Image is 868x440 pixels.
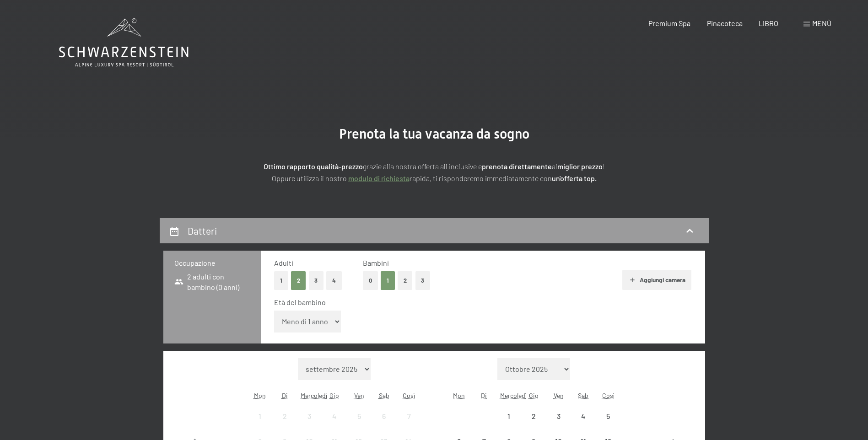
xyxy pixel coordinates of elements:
[264,162,363,171] strong: Ottimo rapporto qualità-prezzo
[482,162,552,171] strong: prenota direttamente
[379,392,389,399] abbr: Samstag
[415,271,431,290] button: 3
[248,403,272,428] div: Anreise nicht möglich
[323,413,346,435] div: 4
[347,403,372,428] div: ven set 05 2025
[398,271,413,290] button: 2
[546,403,571,428] div: ven ott 03 2025
[372,403,396,428] div: sab 06 settembre 2025
[372,403,396,428] div: Anreise nicht möglich
[274,258,293,267] span: Adulti
[248,413,271,435] div: 1
[272,403,297,428] div: mar set 02 2025
[272,403,297,428] div: Anreise nicht möglich
[348,174,410,182] a: modulo di richiesta
[571,403,596,428] div: Anreise nicht möglich
[363,258,389,267] span: Bambini
[372,413,395,435] div: 6
[481,392,487,399] abbr: Dienstag
[301,392,327,399] abbr: Mittwoch
[174,258,250,268] h3: Occupazione
[640,276,685,284] font: Aggiungi camera
[348,413,371,435] div: 5
[396,403,421,428] div: dom set 07 2025
[188,225,217,236] h2: Datteri
[547,413,570,435] div: 3
[648,19,690,27] a: Premium Spa
[497,413,520,435] div: 1
[326,271,342,290] button: 4
[298,413,321,435] div: 3
[347,403,372,428] div: Anreise nicht möglich
[274,271,288,290] button: 1
[297,403,322,428] div: mer set 03, 2025
[381,271,395,290] button: 1
[521,403,546,428] div: Anreise nicht möglich
[812,19,831,27] span: Menù
[602,392,615,399] abbr: Sonntag
[521,403,546,428] div: gio ott 02 2025
[596,403,620,428] div: Anreise nicht möglich
[339,126,529,142] span: Prenota la tua vacanza da sogno
[254,392,266,399] abbr: Montag
[707,19,743,27] a: Pinacoteca
[453,392,465,399] abbr: Montag
[546,403,571,428] div: Anreise nicht möglich
[187,272,249,292] font: 2 adulti con bambino (0 anni)
[500,392,527,399] abbr: Mittwoch
[596,403,620,428] div: dom 05 ott 2025
[322,403,347,428] div: Anreise nicht möglich
[329,392,339,399] abbr: Donnerstag
[496,403,521,428] div: Anreise nicht möglich
[522,413,545,435] div: 2
[248,403,272,428] div: lun set 01 2025
[529,392,539,399] abbr: Donnerstag
[572,413,595,435] div: 4
[759,19,778,27] a: LIBRO
[557,162,603,171] strong: miglior prezzo
[554,392,564,399] abbr: Freitag
[552,174,597,182] strong: un'offerta top.
[578,392,588,399] abbr: Samstag
[297,403,322,428] div: Anreise nicht möglich
[403,392,415,399] abbr: Sonntag
[597,413,620,435] div: 5
[282,392,288,399] abbr: Dienstag
[496,403,521,428] div: mer ott 01 2025
[274,297,685,307] div: Età del bambino
[273,413,296,435] div: 2
[396,403,421,428] div: Anreise nicht möglich
[363,271,378,290] button: 0
[205,161,663,184] p: grazie alla nostra offerta all inclusive e al ! Oppure utilizza il nostro rapida, ti risponderemo...
[571,403,596,428] div: sab 04 ott 2025
[354,392,364,399] abbr: Freitag
[397,413,420,435] div: 7
[309,271,324,290] button: 3
[322,403,347,428] div: gio set 04 2025
[622,270,691,290] button: Aggiungi camera
[291,271,306,290] button: 2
